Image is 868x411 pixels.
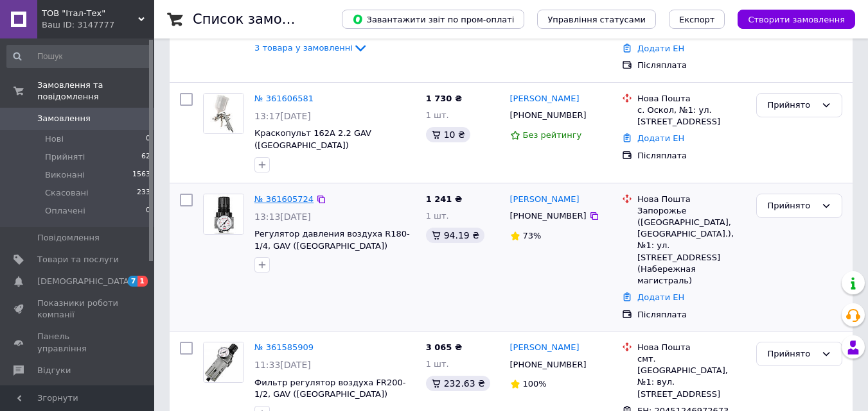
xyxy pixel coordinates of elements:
[547,15,646,24] span: Управління статусами
[141,151,150,163] span: 62
[254,111,311,121] span: 13:17[DATE]
[767,199,816,213] div: Прийнято
[637,44,684,53] a: Додати ЕН
[45,151,85,163] span: Прийняті
[738,10,855,29] button: Створити замовлення
[352,13,514,25] span: Завантажити звіт по пром-оплаті
[767,348,816,361] div: Прийнято
[510,93,580,105] a: [PERSON_NAME]
[45,205,85,217] span: Оплачені
[37,331,119,354] span: Панель управління
[637,150,746,162] div: Післяплата
[203,342,244,383] a: Фото товару
[137,187,150,199] span: 233
[37,254,119,265] span: Товари та послуги
[510,342,580,354] a: [PERSON_NAME]
[254,378,405,399] a: Фильтр регулятор воздуха FR200-1/2, GAV ([GEOGRAPHIC_DATA])
[523,231,542,240] span: 73%
[637,309,746,321] div: Післяплата
[193,12,323,27] h1: Список замовлень
[37,232,100,244] span: Повідомлення
[669,10,725,29] button: Експорт
[254,194,314,204] a: № 361605724
[204,342,244,382] img: Фото товару
[45,133,64,145] span: Нові
[426,342,462,352] span: 3 065 ₴
[37,365,71,376] span: Відгуки
[42,8,138,19] span: ТОВ "Італ-Тех"
[37,276,132,287] span: [DEMOGRAPHIC_DATA]
[725,14,855,24] a: Створити замовлення
[637,93,746,105] div: Нова Пошта
[748,15,845,24] span: Створити замовлення
[254,212,311,222] span: 13:13[DATE]
[254,342,314,352] a: № 361585909
[426,127,470,142] div: 10 ₴
[767,99,816,112] div: Прийнято
[37,113,91,124] span: Замовлення
[679,15,715,24] span: Експорт
[426,359,449,369] span: 1 шт.
[637,105,746,128] div: с. Оскол, №1: ул. [STREET_ADDRESS]
[508,208,589,224] div: [PHONE_NUMBER]
[204,194,244,234] img: Фото товару
[342,10,524,29] button: Завантажити звіт по пром-оплаті
[254,43,368,53] a: 3 товара у замовленні
[204,94,244,133] img: Фото товару
[254,94,314,103] a: № 361606581
[146,205,150,217] span: 0
[45,187,89,199] span: Скасовані
[508,356,589,373] div: [PHONE_NUMBER]
[508,107,589,124] div: [PHONE_NUMBER]
[45,169,85,181] span: Виконані
[37,80,154,103] span: Замовлення та повідомлення
[203,93,244,134] a: Фото товару
[254,128,371,150] a: Краскопульт 162A 2.2 GAV ([GEOGRAPHIC_DATA])
[637,342,746,353] div: Нова Пошта
[426,211,449,221] span: 1 шт.
[426,110,449,120] span: 1 шт.
[203,194,244,235] a: Фото товару
[637,292,684,302] a: Додати ЕН
[637,60,746,71] div: Післяплата
[523,130,582,140] span: Без рейтингу
[128,276,138,287] span: 7
[254,229,410,251] a: Регулятор давления воздуха R180-1/4, GAV ([GEOGRAPHIC_DATA])
[637,353,746,400] div: смт. [GEOGRAPHIC_DATA], №1: вул. [STREET_ADDRESS]
[132,169,150,181] span: 1563
[146,133,150,145] span: 0
[254,43,353,53] span: 3 товара у замовленні
[137,276,148,287] span: 1
[637,205,746,287] div: Запорожье ([GEOGRAPHIC_DATA], [GEOGRAPHIC_DATA].), №1: ул. [STREET_ADDRESS] (Набережная магистраль)
[637,194,746,205] div: Нова Пошта
[510,194,580,206] a: [PERSON_NAME]
[6,45,152,68] input: Пошук
[637,133,684,143] a: Додати ЕН
[523,379,547,389] span: 100%
[42,19,154,31] div: Ваш ID: 3147777
[254,360,311,370] span: 11:33[DATE]
[426,94,462,103] span: 1 730 ₴
[37,298,119,321] span: Показники роботи компанії
[537,10,656,29] button: Управління статусами
[426,228,484,243] div: 94.19 ₴
[426,194,462,204] span: 1 241 ₴
[426,376,490,391] div: 232.63 ₴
